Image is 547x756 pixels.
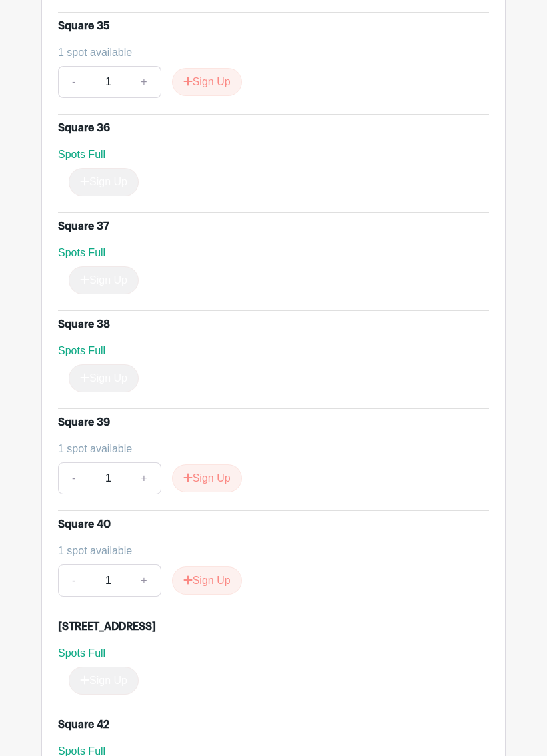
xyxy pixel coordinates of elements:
a: + [127,66,161,98]
span: Spots Full [58,647,105,659]
button: Sign Up [172,464,242,492]
span: Spots Full [58,149,105,160]
button: Sign Up [172,68,242,96]
a: - [58,462,89,494]
div: Square 40 [58,516,111,532]
div: Square 36 [58,120,110,136]
div: Square 38 [58,316,110,332]
div: Square 42 [58,717,109,733]
div: Square 39 [58,414,110,430]
span: Spots Full [58,247,105,258]
a: - [58,66,89,98]
a: + [127,462,161,494]
div: 1 spot available [58,45,478,61]
button: Sign Up [172,566,242,595]
a: + [127,564,161,597]
a: - [58,564,89,597]
div: 1 spot available [58,441,478,457]
div: [STREET_ADDRESS] [58,619,156,635]
div: Square 37 [58,218,109,234]
div: Square 35 [58,18,110,34]
span: Spots Full [58,345,105,356]
div: 1 spot available [58,543,478,559]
